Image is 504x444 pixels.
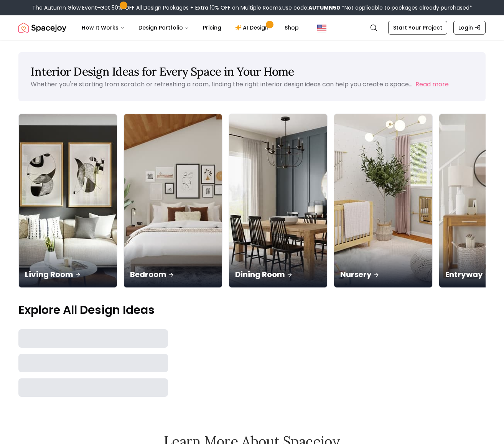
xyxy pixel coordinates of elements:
[340,269,426,280] p: Nursery
[25,269,111,280] p: Living Room
[31,80,412,89] p: Whether you're starting from scratch or refreshing a room, finding the right interior design idea...
[18,20,66,35] a: Spacejoy
[130,269,216,280] p: Bedroom
[124,114,222,288] a: BedroomBedroom
[76,20,131,35] button: How It Works
[18,15,486,40] nav: Global
[282,4,340,12] span: Use code:
[229,20,277,35] a: AI Design
[18,20,66,35] img: Spacejoy Logo
[76,20,305,35] nav: Main
[334,114,432,287] img: Nursery
[229,114,327,287] img: Dining Room
[19,114,117,287] img: Living Room
[308,4,340,12] b: AUTUMN50
[229,114,328,288] a: Dining RoomDining Room
[340,4,472,12] span: *Not applicable to packages already purchased*
[31,64,473,78] h1: Interior Design Ideas for Every Space in Your Home
[453,21,486,35] a: Login
[32,4,472,12] div: The Autumn Glow Event-Get 50% OFF All Design Packages + Extra 10% OFF on Multiple Rooms.
[278,20,305,35] a: Shop
[18,114,117,288] a: Living RoomLiving Room
[334,114,433,288] a: NurseryNursery
[235,269,321,280] p: Dining Room
[18,303,486,317] p: Explore All Design Ideas
[415,80,449,89] button: Read more
[317,23,326,32] img: United States
[388,21,447,35] a: Start Your Project
[132,20,195,35] button: Design Portfolio
[197,20,227,35] a: Pricing
[124,114,222,287] img: Bedroom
